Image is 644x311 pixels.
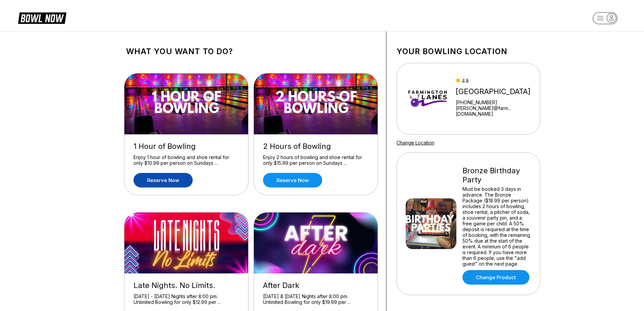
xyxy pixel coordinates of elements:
[397,140,434,146] a: Change Location
[263,173,322,187] a: Reserve now
[406,198,456,249] img: Bronze Birthday Party
[462,270,529,285] a: Change Product
[406,73,450,124] img: Farmington Lanes
[263,293,368,305] div: [DATE] & [DATE] Nights after 8:00 pm. Unlimited Bowling for only $19.99 per ...
[134,281,239,290] div: Late Nights. No Limits.
[462,186,531,267] div: Must be booked 3 days in advance. The Bronze Package ($18.99 per person) includes 2 hours of bowl...
[263,281,368,290] div: After Dark
[254,213,378,273] img: After Dark
[134,293,239,305] div: [DATE] - [DATE] Nights after 8:00 pm. Unlimited Bowling for only $12.99 per ...
[462,166,531,184] div: Bronze Birthday Party
[397,47,540,56] h1: Your bowling location
[456,87,537,96] div: [GEOGRAPHIC_DATA]
[126,47,376,56] h1: What you want to do?
[263,142,368,151] div: 2 Hours of Bowling
[456,78,537,84] div: 4.8
[124,73,249,134] img: 1 Hour of Bowling
[456,99,537,105] div: [PHONE_NUMBER]
[134,142,239,151] div: 1 Hour of Bowling
[254,73,378,134] img: 2 Hours of Bowling
[134,173,193,187] a: Reserve now
[134,154,239,166] div: Enjoy 1 hour of bowling and shoe rental for only $10.99 per person on Sundays ...
[263,154,368,166] div: Enjoy 2 hours of bowling and shoe rental for only $15.99 per person on Sundays ...
[456,105,537,117] a: [PERSON_NAME]@farm...[DOMAIN_NAME]
[124,213,249,273] img: Late Nights. No Limits.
